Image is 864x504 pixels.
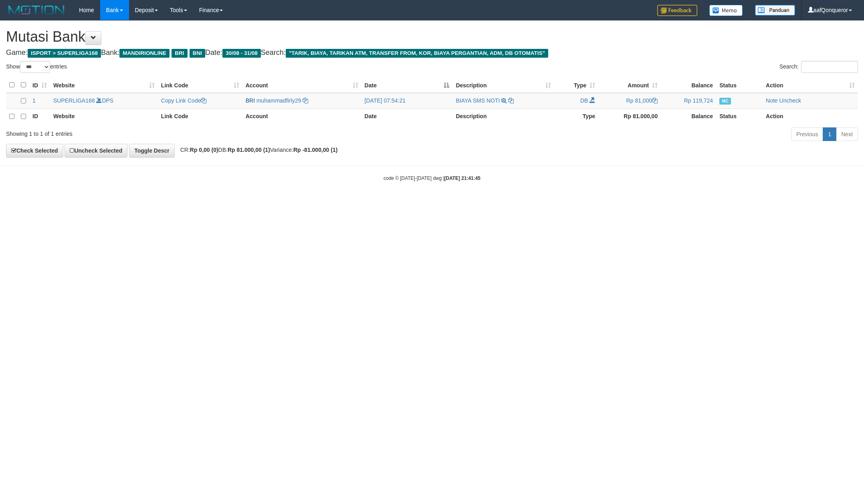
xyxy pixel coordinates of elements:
[65,144,127,157] a: Uncheck Selected
[50,109,158,124] th: Website
[716,77,763,93] th: Status
[190,49,205,58] span: BNI
[598,77,661,93] th: Amount: activate to sort column ascending
[361,77,453,93] th: Date: activate to sort column descending
[452,77,554,93] th: Description: activate to sort column ascending
[554,109,598,124] th: Type
[444,175,480,181] strong: [DATE] 21:41:45
[119,49,170,58] span: MANDIRIONLINE
[293,147,338,153] strong: Rp -81.000,00 (1)
[176,147,338,153] span: CR: DB: Variance:
[303,97,308,104] a: Copy muhammadfirly29 to clipboard
[823,127,836,141] a: 1
[29,109,50,124] th: ID
[554,77,598,93] th: Type: activate to sort column ascending
[661,93,716,109] td: Rp 119,724
[801,61,858,73] input: Search:
[161,97,207,104] a: Copy Link Code
[361,93,453,109] td: [DATE] 07:54:21
[6,4,67,16] img: MOTION_logo.png
[661,77,716,93] th: Balance
[158,109,242,124] th: Link Code
[20,61,50,73] select: Showentries
[158,77,242,93] th: Link Code: activate to sort column ascending
[6,127,354,138] div: Showing 1 to 1 of 1 entries
[456,97,500,104] a: BIAYA SMS NOTI
[172,49,187,58] span: BRI
[53,97,95,104] a: SUPERLIGA168
[222,49,261,58] span: 30/08 - 31/08
[28,49,101,58] span: ISPORT > SUPERLIGA168
[50,77,158,93] th: Website: activate to sort column ascending
[50,93,158,109] td: DPS
[755,5,795,16] img: panduan.png
[286,49,548,58] span: "TARIK, BIAYA, TARIKAN ATM, TRANSFER FROM, KOR, BIAYA PERGANTIAN, ADM, DB OTOMATIS"
[190,147,218,153] strong: Rp 0,00 (0)
[129,144,175,157] a: Toggle Descr
[657,5,697,16] img: Feedback.jpg
[779,97,801,104] a: Uncheck
[6,144,63,157] a: Check Selected
[716,109,763,124] th: Status
[242,77,361,93] th: Account: activate to sort column ascending
[763,109,858,124] th: Action
[779,61,858,73] label: Search:
[6,61,67,73] label: Show entries
[32,97,36,104] span: 1
[246,97,255,104] span: BRI
[836,127,858,141] a: Next
[228,147,270,153] strong: Rp 81.000,00 (1)
[766,97,778,104] a: Note
[508,97,514,104] a: Copy BIAYA SMS NOTI to clipboard
[242,109,361,124] th: Account
[598,109,661,124] th: Rp 81.000,00
[384,175,480,181] small: code © [DATE]-[DATE] dwg |
[361,109,453,124] th: Date
[709,5,743,16] img: Button%20Memo.svg
[452,109,554,124] th: Description
[6,49,858,57] h4: Game: Bank: Date: Search:
[580,97,588,104] span: DB
[719,98,731,105] span: Manually Checked by: aafMelona
[791,127,823,141] a: Previous
[256,97,301,104] a: muhammadfirly29
[652,97,658,104] a: Copy Rp 81,000 to clipboard
[29,77,50,93] th: ID: activate to sort column ascending
[598,93,661,109] td: Rp 81,000
[6,29,858,45] h1: Mutasi Bank
[661,109,716,124] th: Balance
[763,77,858,93] th: Action: activate to sort column ascending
